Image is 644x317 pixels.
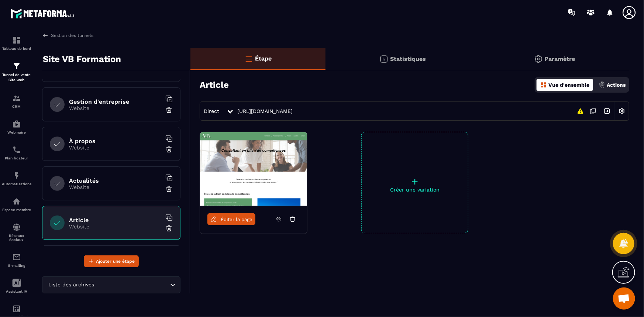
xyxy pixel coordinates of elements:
img: bars-o.4a397970.svg [244,54,253,63]
a: formationformationTableau de bord [2,30,31,56]
p: Tunnel de vente Site web [2,72,31,83]
img: actions.d6e523a2.png [599,82,605,88]
span: Liste des archives [47,281,96,289]
img: automations [12,197,21,206]
img: automations [12,120,21,128]
a: [URL][DOMAIN_NAME] [237,108,293,114]
p: Website [69,105,161,111]
a: automationsautomationsEspace membre [2,192,31,217]
p: Tableau de bord [2,46,31,51]
p: Webinaire [2,130,31,134]
a: Éditer la page [207,213,255,225]
img: logo [10,7,77,20]
p: Site VB Formation [43,52,121,66]
p: Actions [607,82,626,88]
p: Paramètre [545,55,575,62]
img: email [12,253,21,262]
p: Automatisations [2,182,31,186]
img: trash [165,106,173,114]
img: image [200,132,307,206]
a: automationsautomationsWebinaire [2,114,31,140]
div: Search for option [42,276,180,293]
img: setting-w.858f3a88.svg [615,104,629,118]
a: Assistant IA [2,273,31,299]
img: formation [12,62,21,70]
p: Planificateur [2,156,31,160]
img: formation [12,36,21,45]
img: trash [165,225,173,232]
img: arrow-next.bcc2205e.svg [600,104,614,118]
p: Statistiques [390,55,426,62]
img: arrow [42,32,49,39]
h3: Article [200,80,229,90]
p: CRM [2,104,31,108]
img: trash [165,146,173,153]
h6: Article [69,217,161,224]
p: Étape [255,55,272,62]
p: Website [69,224,161,230]
p: Website [69,145,161,151]
h6: À propos [69,138,161,145]
img: setting-gr.5f69749f.svg [534,55,543,63]
input: Search for option [96,281,168,289]
span: Ajouter une étape [96,258,135,265]
p: Vue d'ensemble [548,82,589,88]
a: Gestion des tunnels [42,32,93,39]
img: social-network [12,223,21,232]
a: emailemailE-mailing [2,247,31,273]
button: Ajouter une étape [84,255,139,267]
img: scheduler [12,145,21,154]
img: formation [12,94,21,103]
p: + [362,176,468,187]
span: Éditer la page [221,217,252,222]
p: Créer une variation [362,187,468,193]
img: automations [12,171,21,180]
a: social-networksocial-networkRéseaux Sociaux [2,217,31,247]
img: stats.20deebd0.svg [379,55,388,63]
a: formationformationTunnel de vente Site web [2,56,31,88]
a: schedulerschedulerPlanificateur [2,140,31,166]
img: dashboard-orange.40269519.svg [540,82,547,88]
p: E-mailing [2,263,31,268]
p: Réseaux Sociaux [2,234,31,242]
img: accountant [12,304,21,313]
h6: Gestion d'entreprise [69,98,161,105]
p: Assistant IA [2,289,31,293]
div: Ouvrir le chat [613,287,635,310]
a: formationformationCRM [2,88,31,114]
a: automationsautomationsAutomatisations [2,166,31,192]
h6: Actualités [69,177,161,184]
p: Website [69,184,161,190]
img: trash [165,185,173,193]
p: Espace membre [2,208,31,212]
span: Direct [204,108,219,114]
